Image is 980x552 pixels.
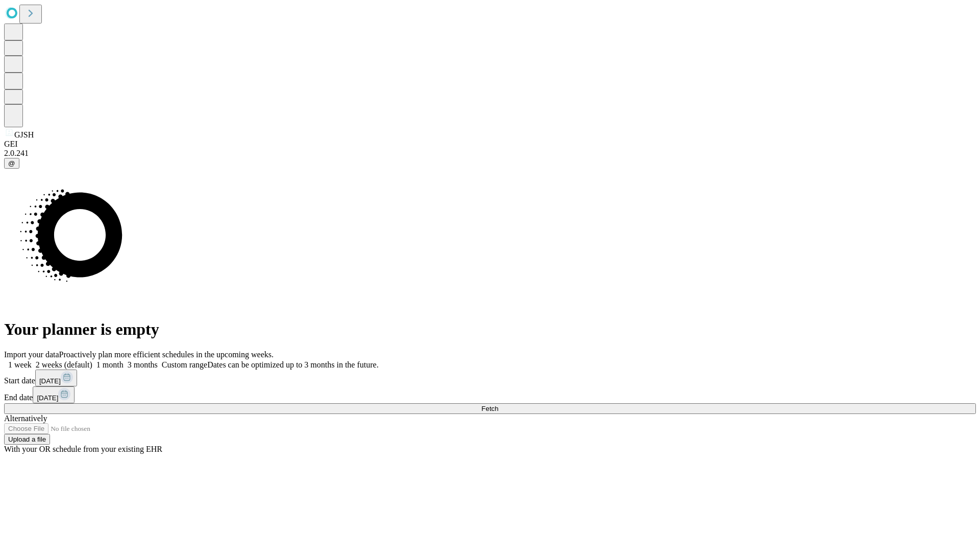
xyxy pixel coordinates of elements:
span: Fetch [481,405,498,412]
span: [DATE] [37,394,58,402]
span: Custom range [162,360,207,369]
div: Start date [4,370,976,386]
button: Fetch [4,403,976,414]
span: Alternatively [4,414,47,423]
div: End date [4,386,976,403]
div: GEI [4,140,976,149]
span: With your OR schedule from your existing EHR [4,445,162,453]
button: [DATE] [35,370,77,386]
button: @ [4,158,19,169]
span: GJSH [14,130,34,139]
span: @ [8,159,15,167]
h1: Your planner is empty [4,320,976,339]
div: 2.0.241 [4,149,976,158]
span: Dates can be optimized up to 3 months in the future. [207,360,378,369]
span: 1 month [96,360,124,369]
span: 1 week [8,360,32,369]
span: 3 months [128,360,158,369]
button: Upload a file [4,434,50,445]
button: [DATE] [33,386,75,403]
span: Import your data [4,350,59,359]
span: Proactively plan more efficient schedules in the upcoming weeks. [59,350,274,359]
span: [DATE] [39,377,61,385]
span: 2 weeks (default) [36,360,92,369]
